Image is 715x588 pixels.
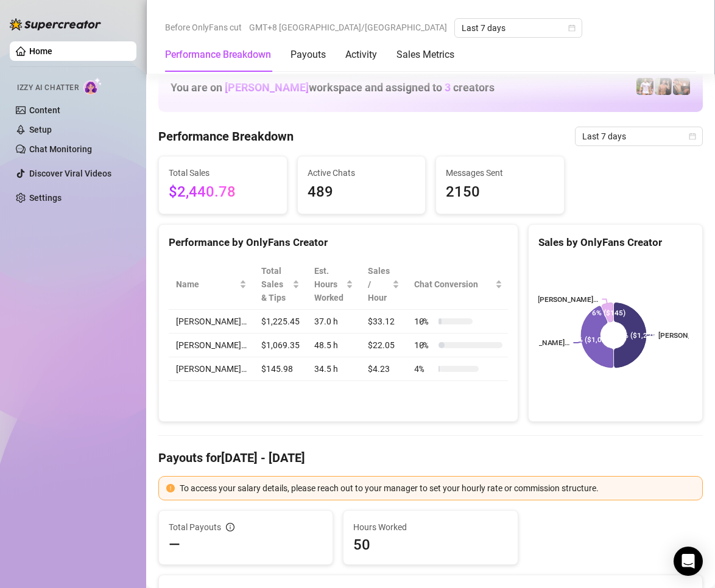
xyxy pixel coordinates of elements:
td: [PERSON_NAME]… [169,310,254,334]
div: Payouts [291,47,326,62]
span: info-circle [226,523,234,531]
span: Total Sales [169,166,277,180]
a: Content [29,105,60,115]
span: 2150 [446,181,554,204]
div: Performance by OnlyFans Creator [169,234,508,251]
span: Before OnlyFans cut [165,18,242,37]
a: Settings [29,193,62,203]
td: $4.23 [361,357,407,381]
div: To access your salary details, please reach out to your manager to set your hourly rate or commis... [180,481,695,495]
span: $2,440.78 [169,181,277,204]
span: Sales / Hour [368,264,390,304]
span: 489 [308,181,416,204]
th: Total Sales & Tips [254,259,307,310]
span: 4 % [414,362,434,376]
a: Chat Monitoring [29,144,92,154]
h4: Performance Breakdown [158,128,294,145]
td: [PERSON_NAME]… [169,357,254,381]
span: — [169,535,180,555]
span: Active Chats [308,166,416,180]
span: Hours Worked [353,520,507,534]
td: $22.05 [361,334,407,357]
div: Open Intercom Messenger [674,547,703,576]
h1: You are on workspace and assigned to creators [171,81,495,94]
span: GMT+8 [GEOGRAPHIC_DATA]/[GEOGRAPHIC_DATA] [249,18,447,37]
td: $33.12 [361,310,407,334]
span: Chat Conversion [414,278,493,291]
a: Discover Viral Videos [29,169,111,178]
span: 10 % [414,315,434,328]
th: Sales / Hour [361,259,407,310]
td: 37.0 h [307,310,361,334]
th: Name [169,259,254,310]
span: exclamation-circle [166,484,175,492]
img: logo-BBDzfeDw.svg [10,18,101,30]
a: Home [29,46,52,56]
text: [PERSON_NAME]… [537,295,598,304]
td: $145.98 [254,357,307,381]
span: calendar [568,24,576,32]
td: $1,225.45 [254,310,307,334]
td: [PERSON_NAME]… [169,334,254,357]
img: Zach [655,78,672,95]
span: Name [176,278,237,291]
span: Total Sales & Tips [261,264,290,304]
div: Performance Breakdown [165,47,271,62]
img: Osvaldo [673,78,690,95]
td: $1,069.35 [254,334,307,357]
span: Messages Sent [446,166,554,180]
div: Sales by OnlyFans Creator [538,234,692,251]
img: AI Chatter [83,77,102,95]
span: Total Payouts [169,520,221,534]
text: [PERSON_NAME]… [509,339,569,348]
div: Activity [345,47,377,62]
span: calendar [689,133,696,140]
span: Last 7 days [582,127,696,145]
span: 10 % [414,338,434,352]
td: 48.5 h [307,334,361,357]
a: Setup [29,125,52,135]
span: [PERSON_NAME] [225,81,309,94]
th: Chat Conversion [407,259,510,310]
span: 3 [445,81,451,94]
span: 50 [353,535,507,555]
span: Izzy AI Chatter [17,82,79,94]
img: Hector [636,78,653,95]
h4: Payouts for [DATE] - [DATE] [158,449,703,466]
div: Sales Metrics [396,47,454,62]
div: Est. Hours Worked [314,264,343,304]
span: Last 7 days [462,19,575,37]
td: 34.5 h [307,357,361,381]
